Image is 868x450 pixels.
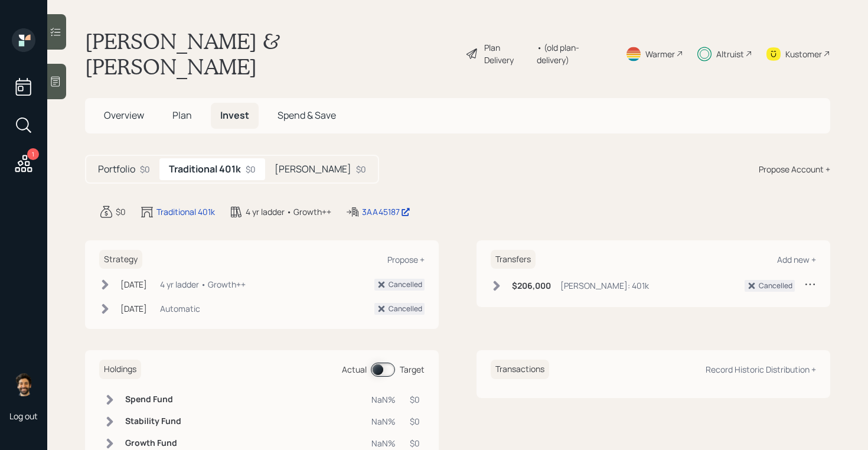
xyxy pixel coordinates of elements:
[278,109,336,122] span: Spend & Save
[785,48,822,60] div: Kustomer
[156,206,215,218] div: Traditional 401k
[759,163,830,175] div: Propose Account +
[400,363,425,376] div: Target
[99,250,142,269] h6: Strategy
[220,109,249,122] span: Invest
[410,437,420,449] div: $0
[169,164,241,175] h5: Traditional 401k
[27,148,39,160] div: 1
[125,394,181,405] h6: Spend Fund
[104,109,144,122] span: Overview
[342,363,367,376] div: Actual
[491,250,536,269] h6: Transfers
[371,415,396,428] div: NaN%
[716,48,744,60] div: Altruist
[512,281,551,291] h6: $206,000
[9,410,38,422] div: Log out
[12,373,35,396] img: eric-schwartz-headshot.png
[491,360,549,379] h6: Transactions
[410,415,420,428] div: $0
[140,163,150,175] div: $0
[99,360,141,379] h6: Holdings
[759,281,792,291] div: Cancelled
[172,109,192,122] span: Plan
[410,393,420,406] div: $0
[98,164,135,175] h5: Portfolio
[537,41,611,66] div: • (old plan-delivery)
[160,278,246,291] div: 4 yr ladder • Growth++
[484,41,531,66] div: Plan Delivery
[125,416,181,426] h6: Stability Fund
[120,278,147,291] div: [DATE]
[645,48,675,60] div: Warmer
[777,254,816,265] div: Add new +
[362,206,410,218] div: 3AA45187
[85,28,456,79] h1: [PERSON_NAME] & [PERSON_NAME]
[275,164,351,175] h5: [PERSON_NAME]
[560,279,649,292] div: [PERSON_NAME]: 401k
[120,302,147,315] div: [DATE]
[160,302,200,315] div: Automatic
[371,393,396,406] div: NaN%
[706,364,816,375] div: Record Historic Distribution +
[246,163,256,175] div: $0
[125,438,181,448] h6: Growth Fund
[387,254,425,265] div: Propose +
[116,206,126,218] div: $0
[389,279,422,290] div: Cancelled
[356,163,366,175] div: $0
[389,304,422,314] div: Cancelled
[246,206,331,218] div: 4 yr ladder • Growth++
[371,437,396,449] div: NaN%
